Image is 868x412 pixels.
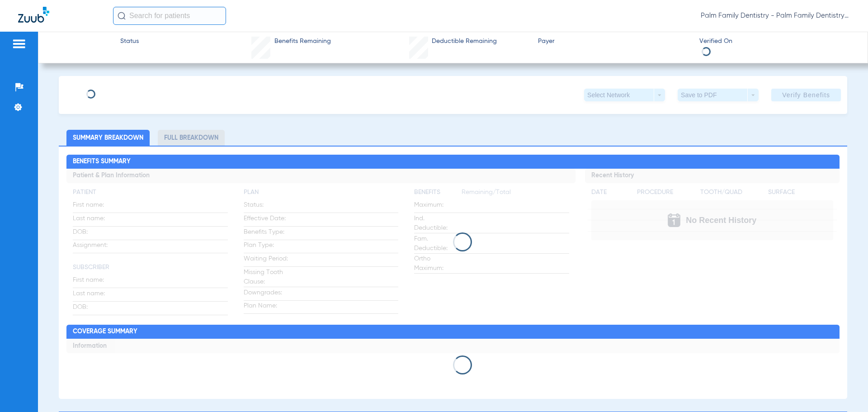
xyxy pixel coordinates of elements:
[699,37,853,46] span: Verified On
[118,12,126,20] img: Search Icon
[120,37,139,46] span: Status
[701,11,850,20] span: Palm Family Dentistry - Palm Family Dentistry - [GEOGRAPHIC_DATA]
[18,7,49,23] img: Zuub Logo
[113,7,226,25] input: Search for patients
[66,155,839,169] h2: Benefits Summary
[432,37,497,46] span: Deductible Remaining
[12,38,26,49] img: hamburger-icon
[66,130,150,146] li: Summary Breakdown
[538,37,692,46] span: Payer
[66,325,839,339] h2: Coverage Summary
[274,37,331,46] span: Benefits Remaining
[158,130,225,146] li: Full Breakdown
